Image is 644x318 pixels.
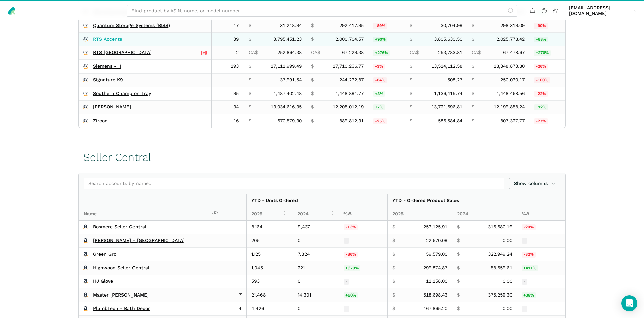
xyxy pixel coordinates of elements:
[249,36,251,42] span: $
[84,178,504,189] input: Search accounts by name...
[247,234,293,248] td: 205
[410,50,419,56] span: CA$
[503,278,512,284] span: 0.00
[447,77,462,83] span: 508.27
[488,224,512,230] span: 316,680.19
[494,104,525,110] span: 12,199,858.24
[368,87,405,101] td: 2.66%
[344,306,350,312] span: -
[373,50,390,56] span: +276%
[127,5,517,17] input: Find product by ASIN, name, or model number
[293,275,339,288] td: 0
[452,207,517,220] th: 2024: activate to sort column ascending
[93,63,121,70] a: Siemens -HI
[503,238,512,244] span: 0.00
[529,87,565,101] td: -21.54%
[83,151,151,163] h1: Seller Central
[249,91,251,97] span: $
[534,77,550,83] span: -100%
[212,100,244,114] td: 34
[529,73,565,87] td: -99.80%
[567,4,639,18] a: [EMAIL_ADDRESS][DOMAIN_NAME]
[426,238,447,244] span: 22,670.09
[410,77,412,83] span: $
[472,118,474,124] span: $
[342,50,364,56] span: 67,229.38
[201,50,207,56] img: 243-canada-6dcbff6b5ddfbc3d576af9e026b5d206327223395eaa30c1e22b34077c083801.svg
[339,302,388,316] td: -
[273,91,302,97] span: 1,487,402.48
[509,178,561,189] a: Show columns
[333,104,364,110] span: 12,205,012.19
[472,91,474,97] span: $
[293,234,339,248] td: 0
[373,23,387,29] span: -89%
[522,265,538,271] span: +411%
[457,238,460,244] span: $
[207,302,247,316] td: 4
[529,60,565,74] td: -26.35%
[339,118,364,124] span: 889,812.31
[93,265,149,271] a: Highwood Seller Central
[292,207,339,220] th: 2024: activate to sort column ascending
[496,36,525,42] span: 2,025,778.42
[423,224,447,230] span: 253,125.91
[373,64,385,70] span: -3%
[517,234,565,248] td: -
[93,292,149,298] a: Master [PERSON_NAME]
[212,114,244,128] td: 16
[311,50,320,56] span: CA$
[93,251,116,257] a: Green Gro
[431,104,462,110] span: 13,721,696.81
[426,251,447,257] span: 59,579.00
[472,36,474,42] span: $
[569,5,631,17] span: [EMAIL_ADDRESS][DOMAIN_NAME]
[472,77,474,83] span: $
[517,261,565,275] td: 411.21%
[514,180,556,187] span: Show columns
[280,77,302,83] span: 37,991.54
[249,22,251,29] span: $
[529,46,565,60] td: 276.09%
[339,207,387,220] th: %Δ: activate to sort column ascending
[344,252,358,258] span: -86%
[517,221,565,234] td: -20.07%
[271,104,302,110] span: 13,034,616.35
[79,194,207,221] th: Name : activate to sort column descending
[392,292,395,298] span: $
[529,33,565,46] td: 87.86%
[373,118,387,124] span: -25%
[517,288,565,302] td: 38.22%
[311,77,314,83] span: $
[247,288,293,302] td: 21,468
[344,224,358,230] span: -13%
[517,207,565,220] th: %Δ: activate to sort column ascending
[457,251,460,257] span: $
[517,302,565,316] td: -
[212,87,244,101] td: 95
[311,104,314,110] span: $
[534,91,548,97] span: -22%
[534,50,551,56] span: +276%
[434,91,462,97] span: 1,136,415.74
[457,292,460,298] span: $
[410,36,412,42] span: $
[335,36,364,42] span: 2,000,704.57
[339,221,388,234] td: -13.49%
[249,63,251,70] span: $
[247,247,293,261] td: 1,125
[472,104,474,110] span: $
[311,63,314,70] span: $
[410,63,412,70] span: $
[93,238,185,244] a: [PERSON_NAME] - [GEOGRAPHIC_DATA]
[293,247,339,261] td: 7,824
[93,306,150,312] a: PlumbTech - Bath Decor
[339,77,364,83] span: 244,232.87
[410,118,412,124] span: $
[93,22,170,29] a: Quantum Storage Systems (BISS)
[392,224,395,230] span: $
[368,60,405,74] td: -3.38%
[207,194,247,221] th: : activate to sort column ascending
[472,50,481,56] span: CA$
[368,46,405,60] td: 276.12%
